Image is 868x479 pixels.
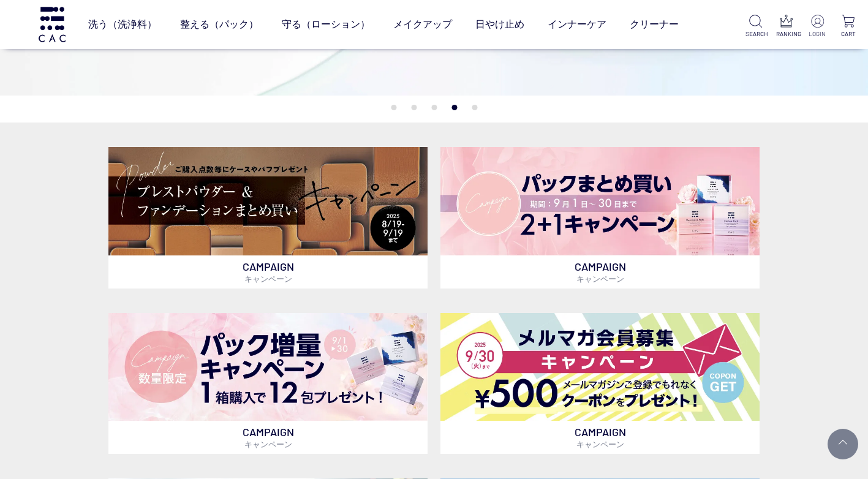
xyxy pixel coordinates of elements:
[745,15,765,39] a: SEARCH
[393,7,452,42] a: メイクアップ
[839,15,858,39] a: CART
[440,313,760,421] img: メルマガ会員募集
[282,7,370,42] a: 守る（ローション）
[440,147,760,255] img: パックキャンペーン2+1
[180,7,259,42] a: 整える（パック）
[630,7,679,42] a: クリーナー
[108,147,428,255] img: ベースメイクキャンペーン
[839,29,858,39] p: CART
[108,313,428,421] img: パック増量キャンペーン
[431,105,437,110] button: 3 of 5
[440,147,760,289] a: パックキャンペーン2+1 パックキャンペーン2+1 CAMPAIGNキャンペーン
[576,274,624,284] span: キャンペーン
[108,313,428,454] a: パック増量キャンペーン パック増量キャンペーン CAMPAIGNキャンペーン
[411,105,417,110] button: 2 of 5
[440,313,760,454] a: メルマガ会員募集 メルマガ会員募集 CAMPAIGNキャンペーン
[745,29,765,39] p: SEARCH
[108,255,428,289] p: CAMPAIGN
[244,274,292,284] span: キャンペーン
[776,29,796,39] p: RANKING
[807,15,827,39] a: LOGIN
[807,29,827,39] p: LOGIN
[108,147,428,289] a: ベースメイクキャンペーン ベースメイクキャンペーン CAMPAIGNキャンペーン
[451,105,457,110] button: 4 of 5
[88,7,157,42] a: 洗う（洗浄料）
[37,7,67,42] img: logo
[548,7,606,42] a: インナーケア
[108,421,428,454] p: CAMPAIGN
[440,255,760,289] p: CAMPAIGN
[391,105,396,110] button: 1 of 5
[576,439,624,449] span: キャンペーン
[776,15,796,39] a: RANKING
[244,439,292,449] span: キャンペーン
[440,421,760,454] p: CAMPAIGN
[475,7,524,42] a: 日やけ止め
[472,105,477,110] button: 5 of 5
